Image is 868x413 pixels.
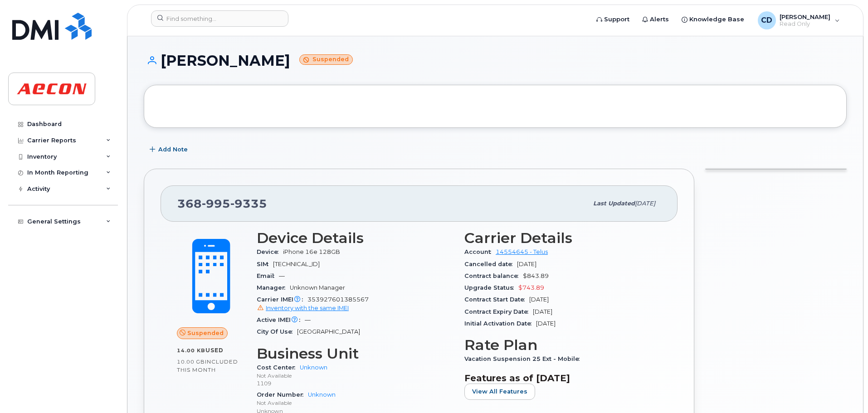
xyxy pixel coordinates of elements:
span: Email [257,272,279,279]
span: Account [464,248,496,255]
span: Inventory with the same IMEI [266,305,349,311]
span: $843.89 [523,272,549,279]
span: Contract Start Date [464,296,529,303]
span: Upgrade Status [464,284,518,291]
a: 14554645 - Telus [496,248,548,255]
span: 10.00 GB [177,359,205,365]
span: Suspended [187,329,224,337]
h3: Carrier Details [464,230,661,246]
span: — [305,316,311,323]
span: [TECHNICAL_ID] [273,261,320,267]
button: View All Features [464,384,535,400]
span: used [205,347,224,354]
span: — [279,272,285,279]
p: Not Available [257,399,454,407]
span: [DATE] [635,200,655,207]
h3: Device Details [257,230,454,246]
span: Add Note [158,145,188,154]
a: Unknown [300,364,327,371]
span: 995 [202,197,230,210]
span: 353927601385567 [257,296,454,312]
span: Last updated [593,200,635,207]
span: Initial Activation Date [464,320,536,327]
span: iPhone 16e 128GB [283,248,340,255]
span: [DATE] [536,320,556,327]
span: [DATE] [533,308,552,315]
span: 368 [177,197,267,210]
h3: Rate Plan [464,337,661,353]
span: Order Number [257,391,308,398]
span: $743.89 [518,284,544,291]
button: Add Note [144,141,195,158]
span: Contract balance [464,272,523,279]
h1: [PERSON_NAME] [144,53,847,68]
span: Contract Expiry Date [464,308,533,315]
a: Unknown [308,391,336,398]
span: [DATE] [517,261,536,267]
p: Not Available [257,372,454,379]
a: Inventory with the same IMEI [257,305,349,311]
span: Unknown Manager [290,284,345,291]
span: Device [257,248,283,255]
span: City Of Use [257,328,297,335]
span: Active IMEI [257,316,305,323]
p: 1109 [257,379,454,387]
span: Carrier IMEI [257,296,307,303]
h3: Business Unit [257,345,454,362]
span: View All Features [472,387,527,396]
small: Suspended [299,54,353,65]
span: Cancelled date [464,261,517,267]
span: SIM [257,261,273,267]
span: 9335 [230,197,267,210]
span: Cost Center [257,364,300,371]
span: Vacation Suspension 25 Ext - Mobile [464,355,584,362]
span: included this month [177,358,238,373]
span: [DATE] [529,296,549,303]
span: 14.00 KB [177,347,205,354]
h3: Features as of [DATE] [464,373,661,384]
span: [GEOGRAPHIC_DATA] [297,328,360,335]
span: Manager [257,284,290,291]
